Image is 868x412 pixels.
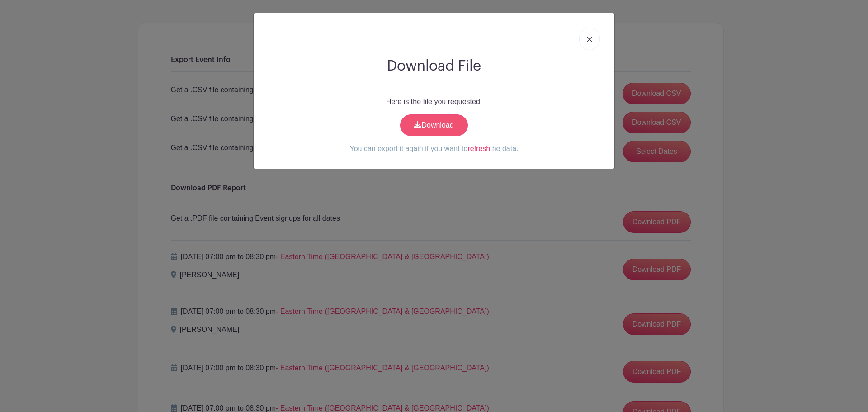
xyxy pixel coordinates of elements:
[587,37,592,42] img: close_button-5f87c8562297e5c2d7936805f587ecaba9071eb48480494691a3f1689db116b3.svg
[400,114,468,136] a: Download
[261,143,607,154] p: You can export it again if you want to the data.
[261,96,607,107] p: Here is the file you requested:
[261,57,607,75] h2: Download File
[467,145,490,152] a: refresh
